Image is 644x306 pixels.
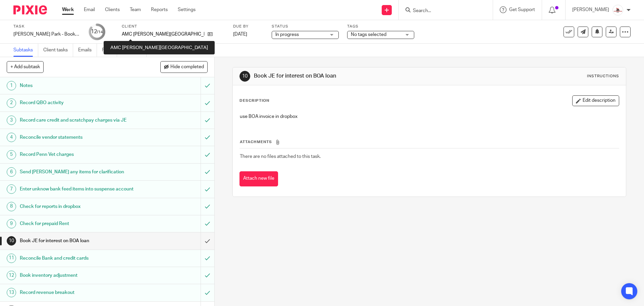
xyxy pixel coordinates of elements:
h1: Notes [20,81,136,91]
h1: Book JE for interest on BOA loan [20,236,136,246]
a: Files [102,44,117,57]
button: Edit description [572,95,619,106]
div: 2 [7,98,16,108]
span: Attachments [240,140,272,144]
div: [PERSON_NAME] Park - Bookeeping [13,31,80,38]
p: use BOA invoice in dropbox [240,113,619,120]
label: Status [272,24,339,29]
label: Task [13,24,80,29]
div: 10 [7,236,16,246]
input: Search [412,8,473,14]
h1: Check for prepaid Rent [20,219,136,229]
p: [PERSON_NAME] [572,6,609,13]
span: Get Support [509,7,535,12]
a: Client tasks [43,44,73,57]
small: /14 [97,30,103,34]
h1: Book inventory adjustment [20,270,136,280]
div: 3 [7,116,16,125]
a: Emails [78,44,97,57]
a: Audit logs [152,44,177,57]
a: Email [84,6,95,13]
div: 12 [7,271,16,280]
h1: Record care credit and scratchpay charges via JE [20,115,136,125]
div: 13 [7,288,16,297]
span: Hide completed [170,64,204,70]
a: Notes (0) [122,44,147,57]
div: Instructions [587,74,619,79]
a: Team [130,6,141,13]
div: Watkins Park - Bookeeping [13,31,80,38]
span: No tags selected [351,32,386,37]
h1: Check for reports in dropbox [20,202,136,212]
p: Description [239,98,269,103]
div: 8 [7,202,16,211]
div: 9 [7,219,16,228]
h1: Record revenue breakout [20,288,136,298]
a: Work [62,6,74,13]
a: Clients [105,6,120,13]
label: Client [122,24,225,29]
button: Attach new file [239,171,278,186]
h1: Reconcile vendor statements [20,132,136,142]
p: AMC [PERSON_NAME][GEOGRAPHIC_DATA] [122,31,204,38]
div: 4 [7,133,16,142]
a: Settings [178,6,196,13]
div: 12 [91,28,103,36]
button: Hide completed [160,61,208,73]
h1: Record QBO activity [20,98,136,108]
h1: Send [PERSON_NAME] any items for clarification [20,167,136,177]
a: Reports [151,6,168,13]
a: Subtasks [13,44,38,57]
h1: Record Penn Vet charges [20,149,136,160]
img: Pixie [13,5,47,14]
div: 10 [239,71,250,82]
h1: Book JE for interest on BOA loan [254,73,444,80]
div: 6 [7,167,16,177]
span: [DATE] [233,32,247,37]
h1: Enter unknow bank feed items into suspense account [20,184,136,194]
label: Due by [233,24,263,29]
div: 5 [7,150,16,160]
span: There are no files attached to this task. [240,154,321,159]
div: 7 [7,184,16,194]
div: 11 [7,254,16,263]
div: 1 [7,81,16,90]
label: Tags [347,24,414,29]
h1: Reconcile Bank and credit cards [20,253,136,263]
span: In progress [275,32,299,37]
img: EtsyProfilePhoto.jpg [612,5,623,15]
button: + Add subtask [7,61,44,73]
